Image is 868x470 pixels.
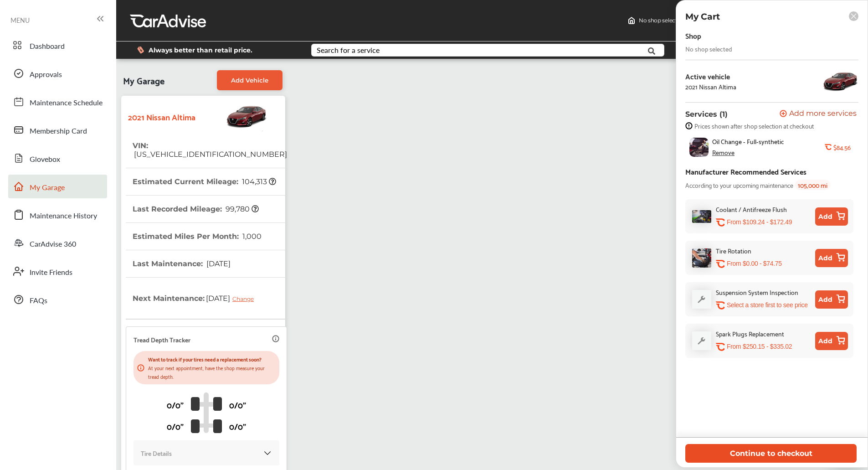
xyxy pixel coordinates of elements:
span: Add more services [789,110,857,119]
a: Membership Card [8,118,107,142]
div: Coolant / Antifreeze Flush [716,204,787,214]
a: Add Vehicle [217,70,282,90]
img: header-home-logo.8d720a4f.svg [628,17,635,24]
div: Suspension System Inspection [716,287,798,297]
th: Last Maintenance : [133,250,231,277]
div: Change [232,295,258,302]
p: At your next appointment, have the shop measure your tread depth. [148,363,276,381]
p: 0/0" [167,398,184,412]
button: Add [815,290,848,309]
span: Prices shown after shop selection at checkout [694,122,814,129]
span: Maintenance History [30,210,97,222]
span: [DATE] [205,287,261,310]
a: Maintenance History [8,203,107,227]
span: Approvals [30,69,62,81]
div: Remove [712,149,734,156]
a: Approvals [8,62,107,85]
span: [DATE] [205,259,231,268]
img: 14809_st0640_046.jpg [822,67,858,95]
a: Invite Friends [8,259,107,283]
img: info-strock.ef5ea3fe.svg [685,122,693,129]
th: VIN : [133,132,287,168]
span: FAQs [30,295,47,307]
div: No shop selected [685,45,732,52]
p: Services (1) [685,110,728,119]
p: From $0.00 - $74.75 [727,259,782,268]
th: Next Maintenance : [133,278,261,319]
span: Oil Change - Full-synthetic [712,138,784,145]
span: Invite Friends [30,267,72,279]
img: oil-change-thumb.jpg [689,138,709,157]
p: 0/0" [167,419,184,433]
th: Last Recorded Mileage : [133,196,259,222]
p: 0/0" [229,398,246,412]
span: Maintenance Schedule [30,97,103,109]
a: CarAdvise 360 [8,231,107,255]
button: Continue to checkout [685,444,857,463]
div: 2021 Nissan Altima [685,83,736,90]
span: According to your upcoming maintenance [685,180,793,190]
span: 105,000 mi [795,180,830,190]
img: default_wrench_icon.d1a43860.svg [692,290,711,309]
p: 0/0" [229,419,246,433]
button: Add [815,332,848,350]
span: 1,000 [241,232,262,241]
strong: 2021 Nissan Altima [128,109,195,124]
img: dollor_label_vector.a70140d1.svg [137,46,144,54]
img: tire-rotation-thumb.jpg [692,248,711,268]
img: default_wrench_icon.d1a43860.svg [692,331,711,350]
a: My Garage [8,175,107,198]
div: Active vehicle [685,72,736,80]
span: Always better than retail price. [149,47,252,53]
span: Glovebox [30,154,60,165]
img: Vehicle [195,100,267,132]
p: Tread Depth Tracker [134,334,190,345]
th: Estimated Miles Per Month : [133,223,262,250]
span: Add Vehicle [231,77,268,84]
a: Glovebox [8,146,107,170]
div: Shop [685,29,701,41]
div: Manufacturer Recommended Services [685,165,806,177]
span: No shop selected [639,17,684,24]
div: Tire Rotation [716,245,751,256]
div: Search for a service [317,46,380,54]
span: My Garage [30,182,65,194]
img: tire_track_logo.b900bcbc.svg [191,392,222,433]
button: Add more services [780,110,857,119]
p: My Cart [685,11,720,22]
span: Dashboard [30,41,65,52]
div: Spark Plugs Replacement [716,328,784,339]
span: MENU [10,16,30,24]
th: Estimated Current Mileage : [133,168,276,195]
button: Add [815,207,848,226]
a: Maintenance Schedule [8,90,107,114]
p: Want to track if your tires need a replacement soon? [148,355,276,363]
img: engine-cooling-thumb.jpg [692,210,711,223]
span: Membership Card [30,125,87,137]
span: [US_VEHICLE_IDENTIFICATION_NUMBER] [133,150,287,159]
p: Select a store first to see price [727,301,808,310]
a: Add more services [780,110,858,119]
span: 104,313 [241,177,276,186]
p: From $109.24 - $172.49 [727,218,792,227]
span: 99,780 [224,205,259,213]
a: FAQs [8,288,107,311]
img: KOKaJQAAAABJRU5ErkJggg== [263,449,272,458]
span: CarAdvise 360 [30,238,76,250]
p: Tire Details [141,448,172,458]
button: Add [815,249,848,267]
a: Dashboard [8,33,107,57]
p: From $250.15 - $335.02 [727,342,792,351]
span: My Garage [123,70,164,90]
b: $84.56 [833,144,850,151]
